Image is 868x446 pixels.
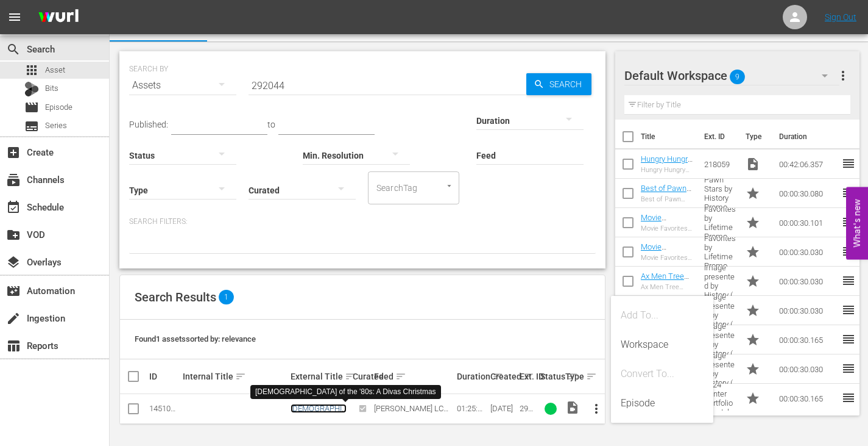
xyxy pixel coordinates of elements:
[490,404,516,413] div: [DATE]
[45,64,65,76] span: Asset
[24,82,39,96] div: Bits
[545,73,591,95] span: Search
[183,369,287,384] div: Internal Title
[24,100,39,115] span: Episode
[774,267,841,296] td: 00:00:30.030
[641,120,697,154] th: Title
[520,404,537,422] span: 292044
[641,166,694,174] div: Hungry Hungry Pickers
[520,372,537,381] div: Ext. ID
[353,372,370,381] div: Curated
[129,217,596,227] p: Search Filters:
[730,64,745,90] span: 9
[841,332,856,347] span: reorder
[774,208,841,237] td: 00:00:30.101
[565,369,578,384] div: Type
[235,371,246,382] span: sort
[291,404,347,441] a: [DEMOGRAPHIC_DATA] of the '80s: A Divas Christmas
[774,149,841,179] td: 00:42:06.357
[841,244,856,259] span: reorder
[621,301,704,330] div: Add To...
[841,185,856,200] span: reorder
[6,339,21,353] span: Reports
[621,359,704,389] div: Convert To...
[641,184,693,220] a: Best of Pawn Stars [PERSON_NAME] 30
[841,273,856,288] span: reorder
[641,213,694,250] a: Movie Favorites by Lifetime Promo 30
[746,274,760,289] span: Promo
[135,290,216,304] span: Search Results
[699,325,741,354] td: Ax Men S6 image presented by History ( New logo) 30
[219,290,234,304] span: 1
[641,154,693,173] a: Hungry Hungry Pickers
[641,272,689,317] a: Ax Men Tree image presented by History ( New logo) 30
[641,242,694,279] a: Movie Favorites by Lifetime Promo 30
[641,283,694,291] div: Ax Men Tree image presented by History ( New logo) 30
[836,68,850,83] span: more_vert
[774,296,841,325] td: 00:00:30.030
[774,325,841,354] td: 00:00:30.165
[490,369,516,384] div: Created
[149,372,179,381] div: ID
[641,195,694,203] div: Best of Pawn Stars [PERSON_NAME] 30
[738,120,772,154] th: Type
[6,42,21,57] span: Search
[6,255,21,270] span: Overlays
[45,82,58,95] span: Bits
[746,245,760,259] span: Promo
[45,101,72,113] span: Episode
[395,371,406,382] span: sort
[6,284,21,298] span: Automation
[746,186,760,201] span: Promo
[6,311,21,326] span: Ingestion
[565,400,580,415] span: video_file
[699,384,741,413] td: FAST Channel Miscellaneous 2024 Winter Portfolio Lifestyle Cross Channel [PERSON_NAME]
[641,254,694,262] div: Movie Favorites by Lifetime Promo 30
[267,120,275,129] span: to
[841,390,856,405] span: reorder
[836,61,850,90] button: more_vert
[374,369,454,384] div: Feed
[699,267,741,296] td: Ax Men Tree image presented by History ( New logo) 30
[699,149,741,179] td: 218059
[774,179,841,208] td: 00:00:30.080
[699,179,741,208] td: Best of Pawn Stars by History Promo 30
[24,119,39,134] span: Series
[6,228,21,242] span: VOD
[746,215,760,230] span: Promo
[774,237,841,267] td: 00:00:30.030
[7,10,22,24] span: menu
[345,371,356,382] span: sort
[825,12,856,22] a: Sign Out
[624,59,840,93] div: Default Workspace
[846,187,868,259] button: Open Feedback Widget
[45,120,67,132] span: Series
[841,215,856,229] span: reorder
[774,384,841,413] td: 00:00:30.165
[374,404,450,422] span: [PERSON_NAME] LCM ANY-FORM MLT
[699,208,741,237] td: Movie Favorites by Lifetime Promo 30
[621,389,704,418] div: Episode
[746,362,760,376] span: Promo
[457,404,487,413] div: 01:25:16.311
[772,120,845,154] th: Duration
[699,237,741,267] td: Movie Favorites by Lifetime Promo 30
[135,334,256,343] span: Found 1 assets sorted by: relevance
[641,225,694,232] div: Movie Favorites by Lifetime Promo 30
[841,156,856,171] span: reorder
[746,333,760,347] span: Promo
[746,157,760,171] span: Video
[291,369,349,384] div: External Title
[841,361,856,376] span: reorder
[6,145,21,160] span: Create
[774,354,841,384] td: 00:00:30.030
[526,73,591,95] button: Search
[29,3,88,32] img: ans4CAIJ8jUAAAAAAAAAAAAAAAAAAAAAAAAgQb4GAAAAAAAAAAAAAAAAAAAAAAAAJMjXAAAAAAAAAAAAAAAAAAAAAAAAgAT5G...
[540,369,562,384] div: Status
[699,296,741,325] td: Ax Men Life Image presented by History ( New logo) 30
[149,404,179,413] div: 145105872
[841,303,856,317] span: reorder
[589,401,604,416] span: more_vert
[24,63,39,77] span: Asset
[255,387,436,397] div: [DEMOGRAPHIC_DATA] of the '80s: A Divas Christmas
